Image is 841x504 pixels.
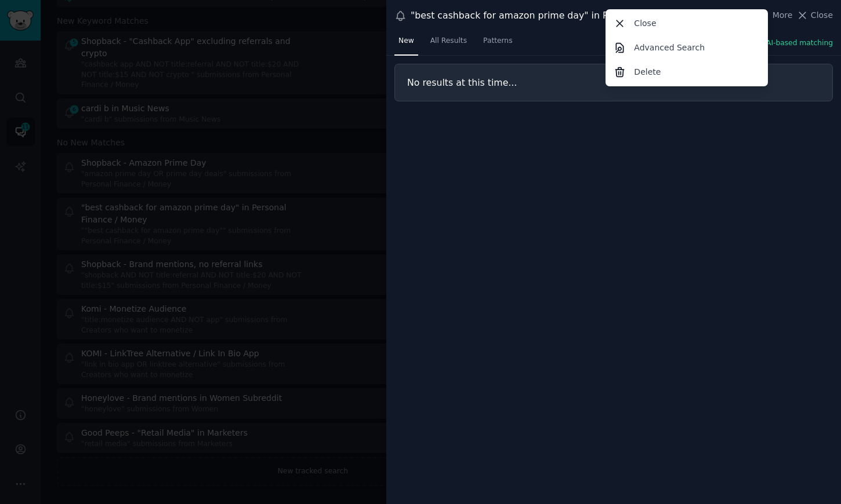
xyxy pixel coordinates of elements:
[796,9,833,21] button: Close
[634,66,661,78] p: Delete
[483,36,512,46] span: Patterns
[608,35,766,60] a: Advanced Search
[430,36,467,46] span: All Results
[811,9,833,21] span: Close
[426,32,471,56] a: All Results
[398,36,414,46] span: New
[634,17,656,30] p: Close
[394,32,418,56] a: New
[411,9,719,23] div: "best cashback for amazon prime day" in Personal Finance / Money
[773,9,793,21] span: More
[479,32,516,56] a: Patterns
[407,76,820,89] h3: No results at this time...
[760,9,793,21] button: More
[634,42,705,54] p: Advanced Search
[746,38,833,49] button: New: AI-based matching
